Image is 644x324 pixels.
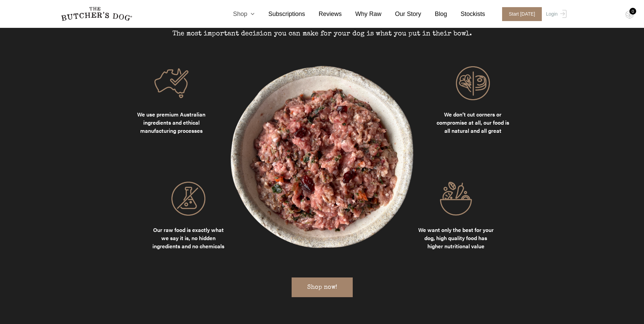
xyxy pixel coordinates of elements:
[154,66,188,100] img: Why_Raw_1.png
[435,110,511,135] p: We don’t cut corners or compromise at all, our food is all natural and all great
[421,10,447,19] a: Blog
[382,10,421,19] a: Our Story
[342,10,382,19] a: Why Raw
[495,7,545,21] a: Start [DATE]
[456,66,490,100] img: Why_Raw_2.png
[171,182,205,216] img: Why_Raw_3.png
[439,182,473,216] img: Why_Raw_4.png
[220,56,424,260] img: TBD_Duck-and-Cranberry_Bowl.png
[134,29,511,39] p: The most important decision you can make for your dog is what you put in their bowl.
[544,7,566,21] a: Login
[502,7,542,21] span: Start [DATE]
[447,10,485,19] a: Stockists
[134,110,209,135] p: We use premium Australian ingredients and ethical manufacturing processes
[625,10,634,19] img: TBD_Cart-Empty.png
[629,8,636,15] div: 0
[418,226,494,250] p: We want only the best for your dog, high quality food has higher nutritional value
[151,226,226,250] p: Our raw food is exactly what we say it is, no hidden ingredients and no chemicals
[305,10,342,19] a: Reviews
[219,10,255,19] a: Shop
[292,277,353,297] a: Shop now!
[255,10,305,19] a: Subscriptions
